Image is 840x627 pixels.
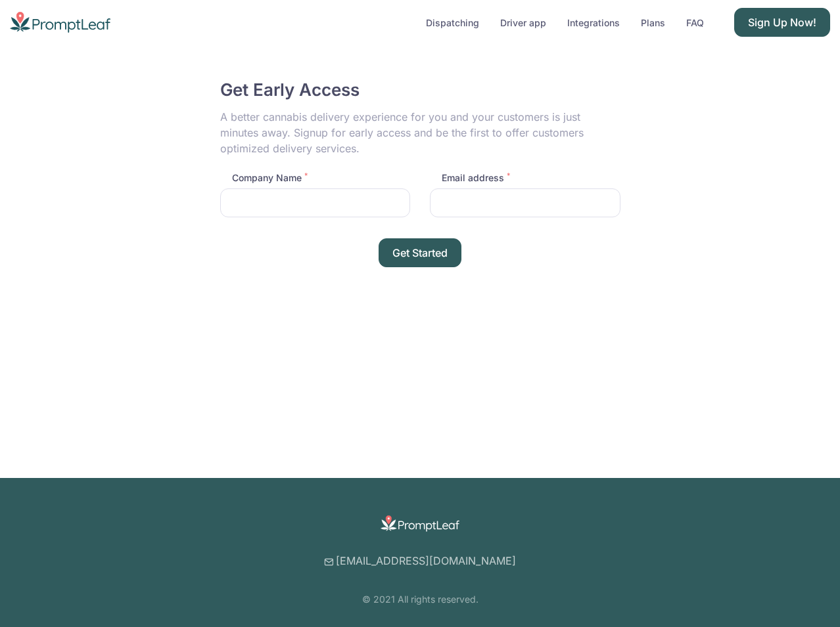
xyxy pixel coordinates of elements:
[415,16,490,30] a: Dispatching
[734,8,830,37] a: Sign Up Now!
[676,16,714,30] a: FAQ
[10,550,830,571] a: [EMAIL_ADDRESS][DOMAIN_NAME]
[362,594,478,605] span: © 2021 All rights reserved.
[220,171,308,184] label: Company Name
[220,109,620,156] p: A better cannabis delivery experience for you and your customers is just minutes away. Signup for...
[381,515,459,532] img: PromptLeaf
[490,16,557,30] a: Driver app
[10,12,110,33] img: Around
[379,238,461,267] button: Get Started
[557,16,630,30] a: Integrations
[430,171,510,184] label: Email address
[220,79,620,101] h2: Get Early Access
[630,16,676,30] a: Plans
